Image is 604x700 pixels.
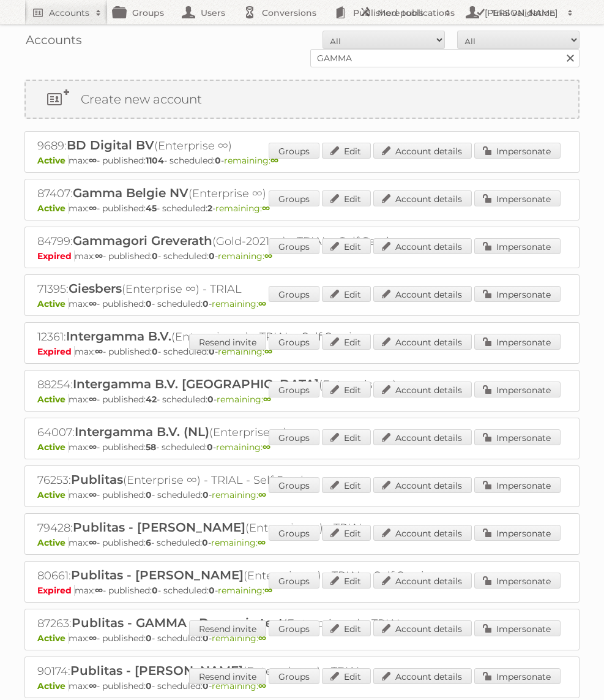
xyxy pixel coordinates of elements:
[474,238,561,254] a: Impersonate
[37,489,69,500] span: Active
[152,346,158,357] strong: 0
[263,442,270,453] strong: ∞
[217,394,271,405] span: remaining:
[322,238,371,254] a: Edit
[373,286,472,302] a: Account details
[269,334,319,350] a: Groups
[373,334,472,350] a: Account details
[474,668,561,684] a: Impersonate
[474,573,561,589] a: Impersonate
[37,472,466,488] h2: 76253: (Enterprise ∞) - TRIAL - Self Service
[37,489,567,500] p: max: - published: - scheduled: -
[212,489,266,500] span: remaining:
[216,442,270,453] span: remaining:
[474,525,561,541] a: Impersonate
[258,489,266,500] strong: ∞
[207,442,213,453] strong: 0
[224,155,278,166] span: remaining:
[263,394,271,405] strong: ∞
[474,429,561,445] a: Impersonate
[269,525,319,541] a: Groups
[322,143,371,159] a: Edit
[269,477,319,493] a: Groups
[72,615,283,630] span: Publitas - GAMMA - Dynamic test
[146,203,157,214] strong: 45
[89,442,97,453] strong: ∞
[322,286,371,302] a: Edit
[269,286,319,302] a: Groups
[474,477,561,493] a: Impersonate
[69,281,122,296] span: Giesbers
[37,186,466,201] h2: 87407: (Enterprise ∞)
[89,537,97,548] strong: ∞
[89,680,97,691] strong: ∞
[474,382,561,397] a: Impersonate
[49,7,89,19] h2: Accounts
[89,633,97,644] strong: ∞
[373,238,472,254] a: Account details
[73,520,245,535] span: Publitas - [PERSON_NAME]
[322,620,371,636] a: Edit
[322,525,371,541] a: Edit
[207,394,214,405] strong: 0
[258,537,266,548] strong: ∞
[37,233,466,249] h2: 84799: (Gold-2021 ∞) - TRIAL - Self Service
[146,633,152,644] strong: 0
[474,620,561,636] a: Impersonate
[474,190,561,206] a: Impersonate
[373,382,472,397] a: Account details
[37,520,466,536] h2: 79428: (Enterprise ∞) - TRIAL
[146,489,152,500] strong: 0
[71,472,123,487] span: Publitas
[322,477,371,493] a: Edit
[373,525,472,541] a: Account details
[37,203,567,214] p: max: - published: - scheduled: -
[37,394,69,405] span: Active
[37,250,567,262] p: max: - published: - scheduled: -
[189,620,266,636] a: Resend invite
[37,377,466,393] h2: 88254: (Enterprise ∞)
[37,663,466,679] h2: 90174: (Enterprise ∞) - TRIAL
[203,489,209,500] strong: 0
[373,477,472,493] a: Account details
[322,190,371,206] a: Edit
[89,489,97,500] strong: ∞
[37,138,466,154] h2: 9689: (Enterprise ∞)
[269,573,319,589] a: Groups
[146,394,157,405] strong: 42
[146,537,151,548] strong: 6
[89,155,97,166] strong: ∞
[269,429,319,445] a: Groups
[215,203,270,214] span: remaining:
[37,442,567,453] p: max: - published: - scheduled: -
[269,143,319,159] a: Groups
[89,394,97,405] strong: ∞
[209,250,215,262] strong: 0
[37,680,69,691] span: Active
[73,377,319,391] span: Intergamma B.V. [GEOGRAPHIC_DATA]
[262,203,270,214] strong: ∞
[37,633,567,644] p: max: - published: - scheduled: -
[37,346,567,357] p: max: - published: - scheduled: -
[37,298,567,309] p: max: - published: - scheduled: -
[378,7,439,19] h2: More tools
[258,298,266,309] strong: ∞
[322,668,371,684] a: Edit
[37,155,69,166] span: Active
[146,155,164,166] strong: 1104
[203,298,209,309] strong: 0
[95,346,103,357] strong: ∞
[373,429,472,445] a: Account details
[37,394,567,405] p: max: - published: - scheduled: -
[146,680,152,691] strong: 0
[37,537,567,548] p: max: - published: - scheduled: -
[264,250,272,262] strong: ∞
[37,203,69,214] span: Active
[373,620,472,636] a: Account details
[322,573,371,589] a: Edit
[215,155,221,166] strong: 0
[474,143,561,159] a: Impersonate
[269,238,319,254] a: Groups
[26,81,578,118] a: Create new account
[89,298,97,309] strong: ∞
